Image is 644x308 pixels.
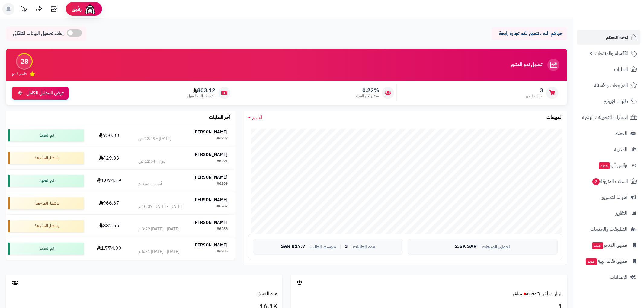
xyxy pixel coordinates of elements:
[577,158,640,173] a: وآتس آبجديد
[615,129,627,138] span: العملاء
[586,258,597,265] span: جديد
[257,290,277,297] a: عدد العملاء
[86,124,131,147] td: 950.00
[480,244,510,249] span: إجمالي المبيعات:
[86,237,131,260] td: 1,774.00
[577,254,640,268] a: تطبيق نقاط البيعجديد
[86,215,131,237] td: 882.55
[138,204,182,210] div: [DATE] - [DATE] 10:07 م
[577,142,640,157] a: المدونة
[598,161,627,170] span: وآتس آب
[187,94,215,99] span: متوسط طلب العميل
[603,17,638,30] img: logo-2.png
[616,209,627,218] span: التقارير
[577,174,640,189] a: السلات المتروكة2
[577,190,640,205] a: أدوات التسويق
[591,241,627,249] span: تطبيق المتجر
[138,249,179,255] div: [DATE] - [DATE] 5:51 م
[526,94,543,99] span: طلبات الشهر
[138,181,162,187] div: أمس - 3:41 م
[138,226,179,232] div: [DATE] - [DATE] 3:22 م
[577,126,640,141] a: العملاء
[8,243,84,255] div: تم التنفيذ
[577,94,640,109] a: طلبات الإرجاع
[351,244,375,249] span: عدد الطلبات:
[193,129,228,135] strong: [PERSON_NAME]
[599,162,610,169] span: جديد
[577,238,640,252] a: تطبيق المتجرجديد
[13,30,64,37] span: إعادة تحميل البيانات التلقائي
[8,129,84,141] div: تم التنفيذ
[138,158,166,164] div: اليوم - 12:04 ص
[8,152,84,164] div: بانتظار المراجعة
[512,290,562,297] a: الزيارات آخر ٦٠ دقيقةمباشر
[610,273,627,281] span: الإعدادات
[590,225,627,233] span: التطبيقات والخدمات
[193,219,228,226] strong: [PERSON_NAME]
[526,87,543,94] span: 3
[217,158,228,164] div: #6291
[252,114,262,121] span: الشهر
[72,5,82,13] span: رفيق
[248,114,262,121] a: الشهر
[193,242,228,248] strong: [PERSON_NAME]
[86,192,131,214] td: 966.67
[217,181,228,187] div: #6289
[86,170,131,192] td: 1,074.19
[577,30,640,45] a: لوحة التحكم
[577,222,640,237] a: التطبيقات والخدمات
[345,244,348,249] span: 3
[12,71,27,76] span: تقييم النمو
[511,62,542,68] h3: تحليل نمو المتجر
[594,81,628,90] span: المراجعات والأسئلة
[592,178,600,185] span: 2
[193,197,228,203] strong: [PERSON_NAME]
[577,270,640,284] a: الإعدادات
[8,175,84,187] div: تم التنفيذ
[340,244,341,249] span: |
[592,177,628,186] span: السلات المتروكة
[309,244,336,249] span: متوسط الطلب:
[187,87,215,94] span: 803.12
[217,249,228,255] div: #6285
[577,78,640,93] a: المراجعات والأسئلة
[604,97,628,106] span: طلبات الإرجاع
[217,136,228,142] div: #6292
[281,244,305,249] span: 817.7 SAR
[84,3,96,15] img: ai-face.png
[592,242,603,249] span: جديد
[606,33,628,42] span: لوحة التحكم
[8,197,84,209] div: بانتظار المراجعة
[582,113,628,122] span: إشعارات التحويلات البنكية
[496,30,562,37] p: حياكم الله ، نتمنى لكم تجارة رابحة
[86,147,131,169] td: 429.03
[217,204,228,210] div: #6287
[577,206,640,221] a: التقارير
[577,110,640,125] a: إشعارات التحويلات البنكية
[193,174,228,180] strong: [PERSON_NAME]
[601,193,627,202] span: أدوات التسويق
[356,94,379,99] span: معدل تكرار الشراء
[512,290,522,297] small: مباشر
[595,49,628,58] span: الأقسام والمنتجات
[614,145,627,154] span: المدونة
[8,220,84,232] div: بانتظار المراجعة
[614,65,628,74] span: الطلبات
[193,151,228,158] strong: [PERSON_NAME]
[577,62,640,77] a: الطلبات
[209,115,230,120] h3: آخر الطلبات
[585,257,627,265] span: تطبيق نقاط البيع
[16,3,31,17] a: تحديثات المنصة
[455,244,477,249] span: 2.5K SAR
[12,87,69,100] a: عرض التحليل الكامل
[138,136,171,142] div: [DATE] - 12:49 ص
[26,90,64,97] span: عرض التحليل الكامل
[217,226,228,232] div: #6286
[356,87,379,94] span: 0.22%
[546,115,562,120] h3: المبيعات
